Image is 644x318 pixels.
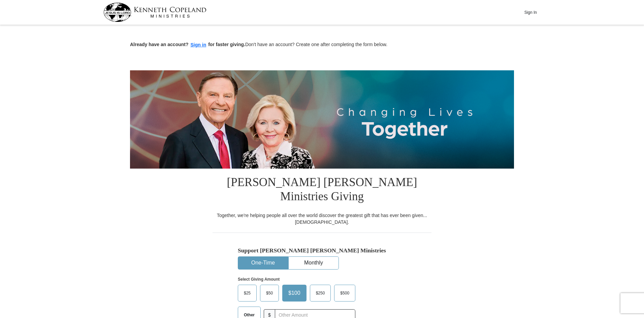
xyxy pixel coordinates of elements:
strong: Select Giving Amount [238,277,280,282]
h5: Support [PERSON_NAME] [PERSON_NAME] Ministries [238,247,406,254]
button: Sign In [520,7,541,17]
img: kcm-header-logo.svg [103,3,206,22]
div: Together, we're helping people all over the world discover the greatest gift that has ever been g... [213,212,431,225]
span: $100 [285,288,304,298]
p: Don't have an account? Create one after completing the form below. [130,41,514,49]
button: Monthly [289,257,339,269]
h1: [PERSON_NAME] [PERSON_NAME] Ministries Giving [213,169,431,212]
button: Sign in [189,41,208,49]
span: $250 [313,288,328,298]
button: One-Time [238,257,288,269]
strong: Already have an account? for faster giving. [130,42,245,47]
span: $50 [263,288,276,298]
span: $25 [240,288,254,298]
span: $500 [337,288,353,298]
